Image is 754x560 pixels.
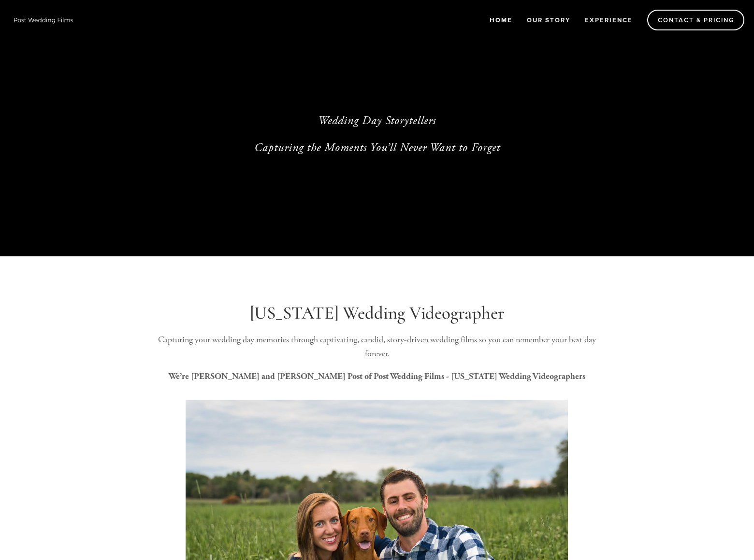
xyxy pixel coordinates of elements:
[161,139,593,156] p: Capturing the Moments You’ll Never Want to Forget
[521,12,577,28] a: Our Story
[161,112,593,129] p: Wedding Day Storytellers
[169,371,585,381] strong: We’re [PERSON_NAME] and [PERSON_NAME] Post of Post Wedding Films - [US_STATE] Wedding Videographers
[579,12,639,28] a: Experience
[146,303,608,324] h1: [US_STATE] Wedding Videographer
[10,13,77,27] img: Wisconsin Wedding Videographer
[647,10,744,30] a: Contact & Pricing
[483,12,519,28] a: Home
[146,333,608,361] p: Capturing your wedding day memories through captivating, candid, story-driven wedding films so yo...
